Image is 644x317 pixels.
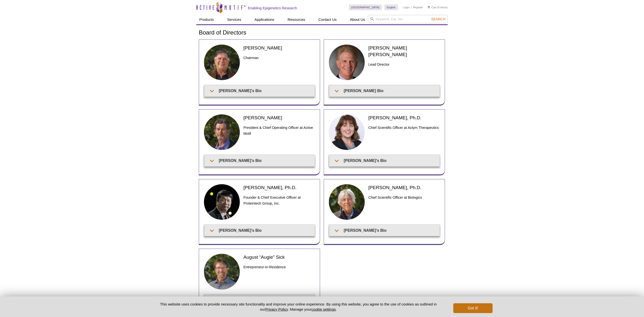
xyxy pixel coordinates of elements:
[243,195,315,206] h3: Founder & Chief Executive Officer at Proteintech Group, Inc.
[330,85,440,96] summary: [PERSON_NAME] Bio
[204,114,240,150] img: Ted DeFrank headshot
[199,29,445,37] h1: Board of Directors
[428,6,430,8] img: Your Cart
[243,184,315,191] h2: [PERSON_NAME], Ph.D.
[248,6,297,10] h2: Enabling Epigenetics Research
[368,61,440,67] h3: Lead Director
[330,155,440,166] summary: [PERSON_NAME]'s Bio
[243,55,315,61] h3: Chairman
[368,15,448,23] input: Keyword, Cat. No.
[315,15,339,24] a: Contact Us
[243,254,315,260] h2: August “Augie” Sick
[330,225,440,236] summary: [PERSON_NAME]'s Bio
[453,303,493,313] button: Got it!
[347,15,368,24] a: About Us
[243,125,315,136] h3: President & Chief Operating Officer at Active Motif
[368,125,440,131] h3: Chief Scientific Officer at Actym Therapeutics
[349,4,382,10] a: [GEOGRAPHIC_DATA]
[285,15,308,24] a: Resources
[411,4,412,10] li: |
[252,15,277,24] a: Applications
[205,295,315,306] summary: Augie's Bio
[428,6,436,9] a: Cart
[243,264,315,270] h3: Entrepreneur-in-Residence
[368,45,440,58] h2: [PERSON_NAME] [PERSON_NAME]
[243,45,315,51] h2: [PERSON_NAME]
[205,155,315,166] summary: [PERSON_NAME]'s Bio
[151,302,445,312] p: This website uses cookies to provide necessary site functionality and improve your online experie...
[413,6,423,9] a: Register
[329,114,365,150] img: Mary Janatpour headshot
[243,114,315,121] h2: [PERSON_NAME]
[368,114,440,121] h2: [PERSON_NAME], Ph.D.
[265,307,288,311] a: Privacy Policy
[329,45,365,80] img: Wainwright headshot
[311,307,336,311] button: cookie settings
[384,4,398,10] a: English
[224,15,244,24] a: Services
[403,6,410,9] a: Login
[368,184,440,191] h2: [PERSON_NAME], Ph.D.
[196,15,217,24] a: Products
[368,195,440,200] h3: Chief Scientific Officer at Biologics
[431,17,445,21] span: Search
[205,225,315,236] summary: [PERSON_NAME]'s Bio
[205,85,315,96] summary: [PERSON_NAME]'s Bio
[204,254,240,290] img: Augie Sick headshot
[329,184,365,220] img: Marc Nasoff headshot
[204,45,240,80] img: Joe headshot
[428,4,448,10] li: (0 items)
[204,184,240,220] img: Jason Li headshot
[430,17,447,21] button: Search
